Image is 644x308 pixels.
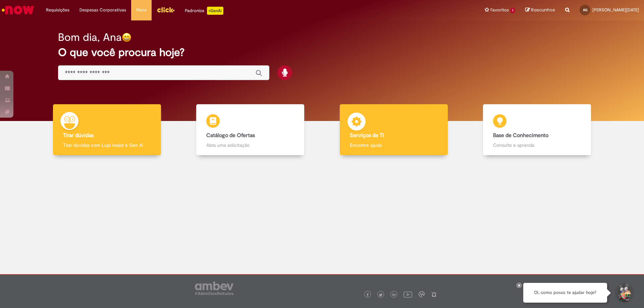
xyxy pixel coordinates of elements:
span: Despesas Corporativas [79,7,126,13]
h2: O que você procura hoje? [58,47,586,58]
button: Iniciar Conversa de Suporte [614,283,634,303]
a: Catálogo de Ofertas Abra uma solicitação [179,104,322,156]
span: 1 [510,8,515,13]
span: [PERSON_NAME][DATE] [592,7,639,13]
a: Serviços de TI Encontre ajuda [322,104,466,156]
div: Oi, como posso te ajudar hoje? [523,283,607,303]
span: More [136,7,147,13]
img: ServiceNow [1,3,35,17]
b: Tirar dúvidas [63,132,94,139]
p: Consulte e aprenda [493,142,581,148]
a: Rascunhos [525,7,555,13]
img: click_logo_yellow_360x200.png [157,5,175,15]
a: Base de Conhecimento Consulte e aprenda [466,104,609,156]
b: Catálogo de Ofertas [206,132,255,139]
img: logo_footer_workplace.png [419,291,425,297]
img: logo_footer_youtube.png [404,290,412,299]
img: logo_footer_twitter.png [379,293,382,297]
p: +GenAi [207,7,223,15]
p: Tirar dúvidas com Lupi Assist e Gen Ai [63,142,151,148]
img: logo_footer_linkedin.png [392,293,396,297]
img: logo_footer_naosei.png [431,291,437,297]
b: Serviços de TI [350,132,384,139]
img: logo_footer_ambev_rotulo_gray.png [195,282,233,295]
div: Padroniza [185,7,223,15]
p: Encontre ajuda [350,142,438,148]
span: Rascunhos [531,7,555,13]
img: logo_footer_facebook.png [366,293,369,297]
p: Abra uma solicitação [206,142,294,148]
img: happy-face.png [122,33,131,42]
h2: Bom dia, Ana [58,32,122,43]
span: Requisições [46,7,69,13]
a: Tirar dúvidas Tirar dúvidas com Lupi Assist e Gen Ai [35,104,179,156]
span: AG [583,8,587,12]
b: Base de Conhecimento [493,132,548,139]
span: Favoritos [490,7,509,13]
